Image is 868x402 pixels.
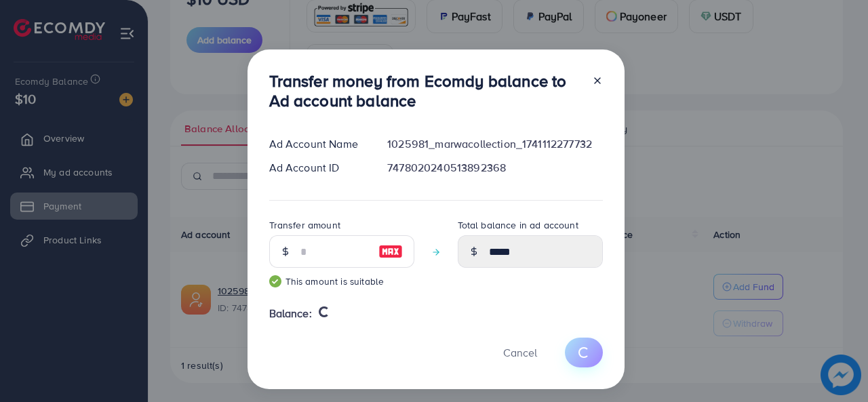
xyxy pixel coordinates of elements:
span: Cancel [503,345,537,360]
button: Cancel [486,338,554,367]
div: 1025981_marwacollection_1741112277732 [376,136,613,152]
div: Ad Account Name [258,136,377,152]
small: This amount is suitable [269,275,414,288]
img: image [378,243,403,260]
label: Total balance in ad account [458,218,578,232]
img: guide [269,275,281,287]
div: Ad Account ID [258,160,377,176]
div: 7478020240513892368 [376,160,613,176]
label: Transfer amount [269,218,340,232]
span: Balance: [269,306,312,321]
h3: Transfer money from Ecomdy balance to Ad account balance [269,71,581,110]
